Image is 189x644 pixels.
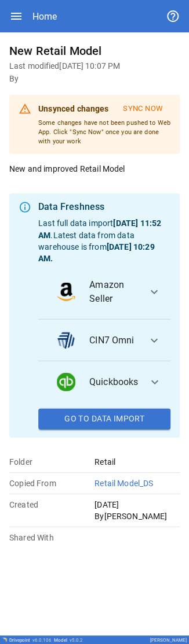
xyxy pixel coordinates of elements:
h6: By [9,73,180,86]
img: data_logo [57,282,75,301]
span: expand_more [147,375,161,388]
button: data_logoCIN7 Omni [38,319,170,361]
p: Shared With [9,531,94,543]
div: [PERSON_NAME] [150,637,187,642]
p: Copied From [9,477,94,488]
span: v 5.0.2 [70,637,83,642]
p: Retail [94,456,180,467]
h6: New Retail Model [9,42,180,60]
p: [DATE] [94,498,180,510]
button: Sync Now [115,99,170,119]
img: data_logo [57,331,75,349]
p: New and improved Retail Model [9,163,180,175]
p: By [PERSON_NAME] [94,510,180,521]
button: Go To Data Import [38,408,170,429]
div: Drivepoint [9,637,52,642]
p: Last full data import . Latest data from data warehouse is from [38,217,170,264]
h6: Last modified [DATE] 10:07 PM [9,60,180,73]
span: expand_more [147,284,161,298]
span: Amazon Seller [89,277,138,305]
span: CIN7 Omni [89,333,138,347]
span: Quickbooks [89,375,139,388]
button: data_logoQuickbooks [38,361,170,402]
span: expand_more [147,333,161,347]
p: Some changes have not been pushed to Web App. Click "Sync Now" once you are done with your work [38,119,170,146]
b: Unsynced changes [38,104,108,113]
p: Folder [9,456,94,467]
span: v 6.0.106 [32,637,52,642]
div: Data Freshness [38,200,170,214]
p: Retail Model_DS [94,477,180,488]
button: data_logoAmazon Seller [38,264,170,319]
div: Model [54,637,83,642]
div: Home [32,11,57,22]
img: data_logo [57,372,75,391]
b: [DATE] 11:52 AM [38,219,161,239]
img: Drivepoint [2,636,7,641]
p: Created [9,498,94,510]
b: [DATE] 10:29 AM . [38,242,154,262]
